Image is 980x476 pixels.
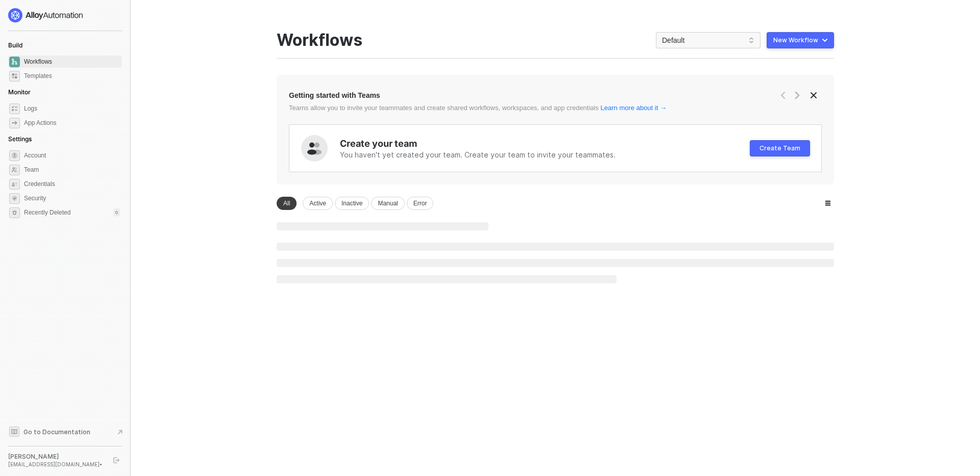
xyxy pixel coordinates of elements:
[8,135,32,143] span: Settings
[8,8,84,22] img: logo
[810,91,818,99] span: icon-close
[793,91,801,99] span: icon-arrow-right
[759,144,800,152] div: Create Team
[277,31,362,50] div: Workflows
[24,164,120,176] span: Team
[23,428,90,436] span: Go to Documentation
[9,165,20,175] span: team
[335,197,369,210] div: Inactive
[340,137,750,150] div: Create your team
[8,41,22,49] span: Build
[773,36,818,44] div: New Workflow
[662,33,754,48] span: Default
[24,70,120,82] span: Templates
[750,140,810,156] button: Create Team
[9,71,20,82] span: marketplace
[9,427,19,437] span: documentation
[9,103,20,114] span: icon-logs
[24,56,120,68] span: Workflows
[8,426,122,438] a: Knowledge Base
[24,149,120,162] span: Account
[113,457,119,463] span: logout
[9,150,20,161] span: settings
[24,208,70,217] span: Recently Deleted
[371,197,404,210] div: Manual
[8,453,104,461] div: [PERSON_NAME]
[8,461,104,468] div: [EMAIL_ADDRESS][DOMAIN_NAME] •
[24,178,120,190] span: Credentials
[9,57,20,67] span: dashboard
[9,207,20,218] span: settings
[24,192,120,204] span: Security
[8,8,122,22] a: logo
[24,119,56,127] div: App Actions
[767,32,834,48] button: New Workflow
[24,102,120,115] span: Logs
[9,118,20,128] span: icon-app-actions
[289,90,380,100] div: Getting started with Teams
[289,103,715,112] div: Teams allow you to invite your teammates and create shared workflows, workspaces, and app credent...
[115,427,125,437] span: document-arrow
[601,104,667,112] a: Learn more about it →
[340,150,750,160] div: You haven't yet created your team. Create your team to invite your teammates.
[779,91,787,99] span: icon-arrow-left
[9,179,20,190] span: credentials
[303,197,333,210] div: Active
[8,88,31,96] span: Monitor
[407,197,434,210] div: Error
[277,197,297,210] div: All
[113,208,120,217] div: 0
[9,193,20,204] span: security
